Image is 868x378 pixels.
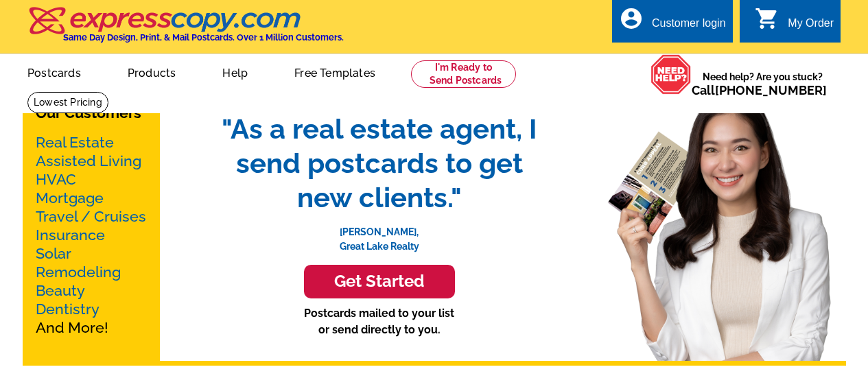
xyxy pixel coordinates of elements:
h3: Get Started [321,272,438,292]
a: Dentistry [36,300,99,318]
img: help [650,54,692,95]
a: Free Templates [272,56,397,88]
p: And More! [36,133,147,337]
a: HVAC [36,171,76,188]
a: Travel / Cruises [36,208,146,225]
a: Help [200,56,270,88]
a: Insurance [36,226,105,244]
div: Customer login [652,17,726,36]
span: "As a real estate agent, I send postcards to get new clients." [208,112,551,215]
a: Products [106,56,198,88]
a: account_circle Customer login [619,15,726,32]
a: Get Started [208,265,551,298]
a: Real Estate [36,134,114,151]
a: Assisted Living [36,152,141,169]
h4: Same Day Design, Print, & Mail Postcards. Over 1 Million Customers. [63,32,344,43]
a: Postcards [5,56,103,88]
p: [PERSON_NAME], Great Lake Realty [208,215,551,254]
i: account_circle [619,6,644,31]
a: [PHONE_NUMBER] [715,83,827,97]
a: Beauty [36,282,85,299]
a: shopping_cart My Order [755,15,834,32]
a: Mortgage [36,189,104,206]
div: My Order [788,17,834,36]
i: shopping_cart [755,6,779,31]
a: Same Day Design, Print, & Mail Postcards. Over 1 Million Customers. [27,16,344,43]
a: Solar [36,245,71,262]
span: Call [692,83,827,97]
span: Need help? Are you stuck? [692,70,834,97]
p: Postcards mailed to your list or send directly to you. [208,305,551,338]
a: Remodeling [36,263,121,281]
